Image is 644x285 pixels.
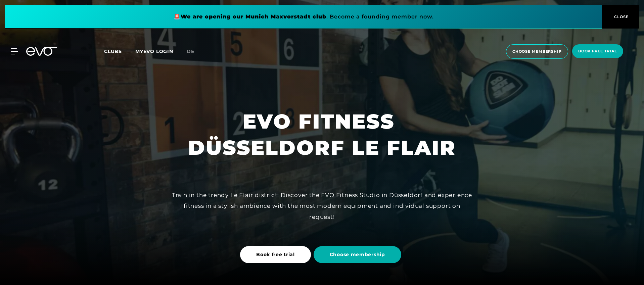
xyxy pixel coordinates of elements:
span: de [187,48,194,54]
span: Choose membership [330,251,385,258]
a: book free trial [570,44,625,59]
div: Train in the trendy Le Flair district: Discover the EVO Fitness Studio in Düsseldorf and experien... [171,190,473,222]
a: de [187,48,202,55]
h1: EVO FITNESS DÜSSELDORF LE FLAIR [188,108,456,161]
a: Clubs [104,48,135,54]
span: Clubs [104,48,122,54]
a: Book free trial [240,241,314,268]
span: choose membership [512,49,562,54]
span: Book free trial [256,251,295,258]
span: CLOSE [612,14,629,20]
a: MYEVO LOGIN [135,48,173,54]
a: choose membership [504,44,570,59]
button: CLOSE [602,5,639,29]
span: book free trial [578,48,617,54]
a: Choose membership [314,241,404,268]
